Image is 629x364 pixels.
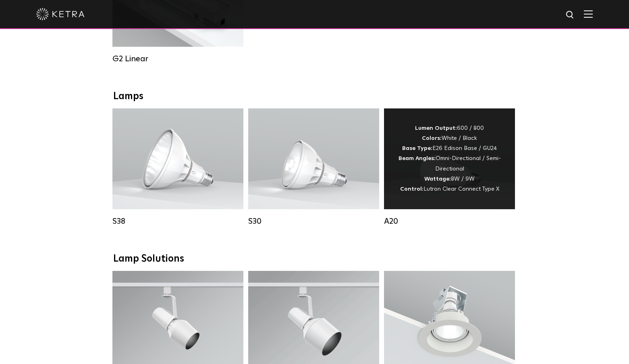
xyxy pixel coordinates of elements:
div: G2 Linear [112,54,243,64]
div: S30 [248,216,379,226]
a: S38 Lumen Output:1100Colors:White / BlackBase Type:E26 Edison Base / GU24Beam Angles:10° / 25° / ... [112,108,243,226]
div: Lamp Solutions [113,253,516,265]
img: ketra-logo-2019-white [36,8,85,20]
strong: Control: [400,186,423,192]
strong: Wattage: [424,176,451,182]
a: S30 Lumen Output:1100Colors:White / BlackBase Type:E26 Edison Base / GU24Beam Angles:15° / 25° / ... [248,108,379,226]
strong: Beam Angles: [399,156,436,161]
div: S38 [112,216,243,226]
a: A20 Lumen Output:600 / 800Colors:White / BlackBase Type:E26 Edison Base / GU24Beam Angles:Omni-Di... [384,108,515,226]
div: Lamps [113,91,516,102]
strong: Colors: [422,135,442,141]
div: 600 / 800 White / Black E26 Edison Base / GU24 Omni-Directional / Semi-Directional 8W / 9W [396,123,503,194]
img: Hamburger%20Nav.svg [584,10,593,18]
strong: Lumen Output: [415,125,457,131]
strong: Base Type: [402,146,432,151]
span: Lutron Clear Connect Type X [423,186,499,192]
img: search icon [565,10,575,20]
div: A20 [384,216,515,226]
